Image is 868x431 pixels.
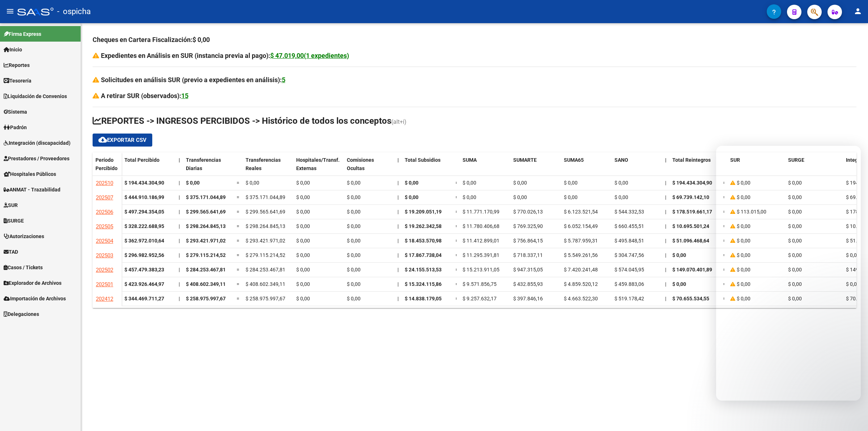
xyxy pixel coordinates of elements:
span: | [397,296,399,301]
span: | [397,281,399,287]
span: Liquidación de Convenios [4,92,67,100]
span: | [179,180,180,186]
strong: $ 194.434.304,90 [124,180,164,186]
span: $ 9.257.632,17 [463,296,497,301]
span: $ 0,00 [296,296,310,301]
strong: Expedientes en Análisis en SUR (instancia previa al pago): [101,52,349,59]
span: $ 0,00 [296,267,310,272]
span: $ 11.295.391,81 [463,252,499,258]
span: $ 0,00 [296,223,310,229]
span: Autorizaciones [4,232,44,240]
iframe: Intercom live chat [716,146,861,401]
datatable-header-cell: | [395,152,402,183]
span: = [455,252,458,258]
span: $ 194.434.304,90 [672,180,712,186]
button: Exportar CSV [93,134,152,147]
mat-icon: person [854,7,862,16]
span: $ 0,00 [347,267,361,272]
span: Hospitales Públicos [4,170,56,178]
span: $ 0,00 [405,180,418,186]
strong: $ 296.982.952,56 [124,252,164,258]
span: $ 375.171.044,89 [186,194,226,200]
span: Tesorería [4,77,31,85]
span: $ 0,00 [463,194,476,200]
span: $ 0,00 [463,180,476,186]
span: Integración (discapacidad) [4,139,71,147]
strong: $ 497.294.354,05 [124,209,164,215]
span: Inicio [4,46,22,54]
span: $ 284.253.467,81 [186,267,226,272]
span: = [237,238,239,244]
span: Exportar CSV [98,137,146,143]
span: | [179,281,180,287]
span: $ 0,00 [614,194,628,200]
span: $ 660.455,51 [614,223,644,229]
span: Total Subsidios [405,157,441,163]
span: 202504 [96,238,113,244]
span: | [665,267,666,272]
span: $ 258.975.997,67 [246,296,285,301]
span: $ 0,00 [186,180,200,186]
datatable-header-cell: | [662,152,669,183]
strong: $ 457.479.383,23 [124,267,164,272]
span: $ 0,00 [347,194,361,200]
span: $ 459.883,06 [614,281,644,287]
span: $ 17.867.738,04 [405,252,442,258]
span: Período Percibido [95,157,118,171]
datatable-header-cell: SUMA [460,152,510,183]
span: $ 293.421.971,02 [246,238,285,244]
span: $ 769.325,90 [513,223,543,229]
span: 202506 [96,209,113,215]
span: $ 178.519.661,17 [672,209,712,215]
span: Firma Express [4,30,41,38]
span: = [455,209,458,215]
span: $ 432.855,93 [513,281,543,287]
span: $ 15.213.911,05 [463,267,499,272]
span: | [665,296,666,301]
datatable-header-cell: Transferencias Diarias [183,152,234,183]
datatable-header-cell: Total Reintegros [669,152,720,183]
span: $ 258.975.997,67 [186,296,226,301]
span: 202501 [96,281,113,288]
span: SANO [614,157,628,163]
strong: $ 328.222.688,95 [124,223,164,229]
span: $ 19.209.051,19 [405,209,442,215]
span: = [455,267,458,272]
span: = [455,180,458,186]
datatable-header-cell: Total Percibido [122,152,176,183]
strong: $ 444.910.186,99 [124,194,164,200]
span: $ 15.324.115,86 [405,281,442,287]
span: $ 0,00 [564,194,578,200]
span: SURGE [4,217,24,225]
strong: Solicitudes en análisis SUR (previo a expedientes en análisis): [101,76,285,84]
datatable-header-cell: SUMA65 [561,152,612,183]
span: $ 51.096.468,64 [672,238,709,244]
span: $ 519.178,42 [614,296,644,301]
mat-icon: menu [6,7,14,16]
span: SUR [4,201,18,209]
span: $ 18.453.570,98 [405,238,442,244]
span: = [237,296,239,301]
span: REPORTES -> INGRESOS PERCIBIDOS -> Histórico de todos los conceptos [93,116,391,126]
span: $ 19.262.342,58 [405,223,442,229]
span: $ 0,00 [405,194,418,200]
span: $ 298.264.845,13 [246,223,285,229]
span: = [237,252,239,258]
span: $ 0,00 [347,281,361,287]
div: 15 [181,91,188,101]
strong: $ 362.972.010,64 [124,238,164,244]
span: $ 0,00 [296,238,310,244]
span: | [665,209,666,215]
span: $ 4.859.520,12 [564,281,598,287]
span: | [665,180,666,186]
span: $ 284.253.467,81 [246,267,285,272]
span: 202412 [96,296,113,302]
span: $ 11.780.406,68 [463,223,499,229]
span: | [179,157,180,163]
span: $ 7.420.241,48 [564,267,598,272]
span: Total Percibido [124,157,159,163]
span: $ 24.155.513,53 [405,267,442,272]
span: $ 0,00 [296,252,310,258]
span: $ 375.171.044,89 [246,194,285,200]
span: $ 9.571.856,75 [463,281,497,287]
